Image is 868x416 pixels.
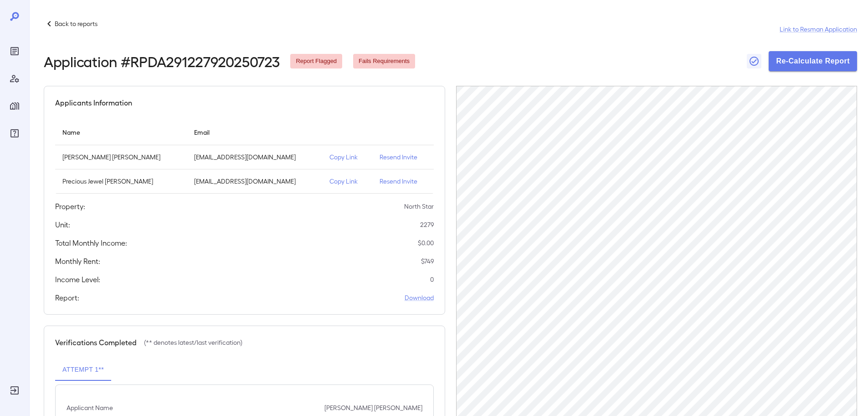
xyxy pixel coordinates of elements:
h2: Application # RPDA291227920250723 [44,53,279,69]
span: Report Flagged [290,57,342,66]
h5: Report: [55,292,79,303]
button: Close Report [747,54,761,68]
div: Manage Users [7,71,22,86]
p: $ 0.00 [418,238,434,247]
a: Download [405,293,434,302]
table: simple table [55,119,434,194]
div: Log Out [7,383,22,398]
p: 2279 [420,220,434,229]
p: Copy Link [329,177,365,186]
th: Email [187,119,323,145]
h5: Applicants Information [55,97,132,108]
span: Fails Requirements [353,57,415,66]
h5: Income Level: [55,274,100,285]
p: $ 749 [421,257,434,266]
p: Resend Invite [380,177,426,186]
h5: Total Monthly Income: [55,237,127,248]
p: North Star [404,202,434,211]
div: FAQ [7,126,22,141]
p: [PERSON_NAME] [PERSON_NAME] [324,403,422,412]
th: Name [55,119,187,145]
p: Copy Link [329,153,365,162]
h5: Monthly Rent: [55,256,100,267]
p: (** denotes latest/last verification) [144,338,242,347]
a: Link to Resman Application [780,25,857,34]
p: [EMAIL_ADDRESS][DOMAIN_NAME] [194,153,315,162]
p: Resend Invite [380,153,426,162]
h5: Verifications Completed [55,337,137,348]
h5: Property: [55,201,85,212]
p: [EMAIL_ADDRESS][DOMAIN_NAME] [194,177,315,186]
button: Attempt 1** [55,359,111,381]
p: Applicant Name [67,403,113,412]
p: Precious Jewel [PERSON_NAME] [62,177,180,186]
p: 0 [430,275,434,284]
p: Back to reports [55,19,98,28]
div: Manage Properties [7,99,22,113]
h5: Unit: [55,219,70,230]
div: Reports [7,44,22,58]
button: Re-Calculate Report [769,51,857,71]
p: [PERSON_NAME] [PERSON_NAME] [62,153,180,162]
